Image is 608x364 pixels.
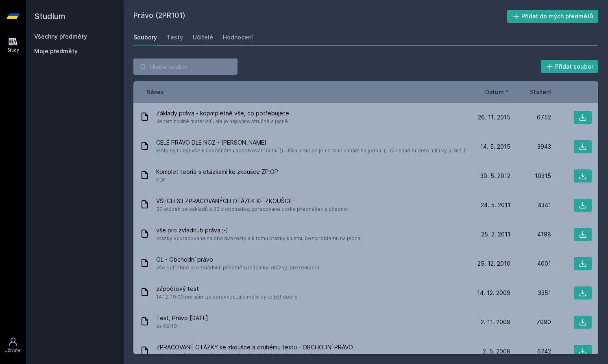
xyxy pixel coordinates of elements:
[541,60,599,73] button: Přidat soubor
[481,230,510,238] span: 25. 2. 2011
[146,88,164,96] button: Název
[156,264,319,272] span: vše potřebné pro zvládnutí předmětu (zápisky, otázky, prezentace)
[477,260,510,268] span: 25. 12. 2010
[156,197,348,205] span: VŠECH 63 ZPRACOVANÝCH OTÁZEK KE ZKOUŠCE
[510,318,551,326] div: 7090
[480,172,510,180] span: 30. 5. 2012
[483,347,510,355] span: 2. 5. 2008
[481,201,510,209] span: 24. 5. 2011
[510,172,551,180] div: 10315
[478,113,510,121] span: 26. 11. 2015
[156,147,465,155] span: Mělo by tu být vše k úspěšnému absolvování ústní :)). Učila jsme se jen z toho a mám za jedna :))...
[2,32,24,57] a: Study
[156,351,353,360] span: výpisky z učebnice, seřazené podle otázek, každá otázka na jednu stránku
[510,201,551,209] div: 4341
[133,10,507,23] h2: Právo (2PR101)
[156,226,363,234] span: vše pro zvladnuti práva ;-)
[223,29,253,45] a: Hodnocení
[156,314,208,322] span: Test, Právo [DATE]
[156,234,363,243] span: otazky vypracovane na oba dva testy a k tomu otazky k ustni, bez problemu na jedna ;
[477,289,510,297] span: 14. 12. 2009
[530,88,551,96] button: Stažení
[156,322,208,330] span: zs 09/10
[156,343,353,351] span: ZPRACOVANÉ OTÁZKY ke zkoušce a druhému testu - OBCHODNÍ PRÁVO
[133,29,157,45] a: Soubory
[34,33,87,40] a: Všechny předměty
[481,318,510,326] span: 2. 11. 2009
[480,143,510,151] span: 14. 5. 2015
[507,10,599,23] button: Přidat do mých předmětů
[167,33,183,41] div: Testy
[510,347,551,355] div: 6742
[510,113,551,121] div: 6752
[485,88,510,96] button: Datum
[133,58,238,75] input: Hledej soubor
[510,230,551,238] div: 4198
[34,47,78,55] span: Moje předměty
[156,109,289,117] span: Základy práva - kopmpletně vše, co potřebujete
[485,88,504,96] span: Datum
[156,256,319,264] span: GL - Obchodní právo
[510,289,551,297] div: 3351
[193,33,213,41] div: Učitelé
[7,47,19,53] div: Study
[510,260,551,268] div: 4001
[156,176,278,184] span: PDF
[133,33,157,41] div: Soubory
[4,347,22,353] div: Uživatel
[156,293,298,301] span: 14.12. 10:00 neručím za správnost,ale mělo by to být dobře
[156,117,289,126] span: Je tam hodně materialů, ale je napsáno stručně a jasně
[2,333,24,357] a: Uživatel
[156,285,298,293] span: zápočtový test
[510,143,551,151] div: 3943
[156,205,348,213] span: 30 otázek ze základů a 33 z obchadka, zpracované podle přednášek a učebnic
[167,29,183,45] a: Testy
[156,139,465,147] span: CELÉ PRÁVO DLE NOZ - [PERSON_NAME]
[193,29,213,45] a: Učitelé
[156,168,278,176] span: Komplet teorie s otázkami ke zkoušce ZP,OP
[223,33,253,41] div: Hodnocení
